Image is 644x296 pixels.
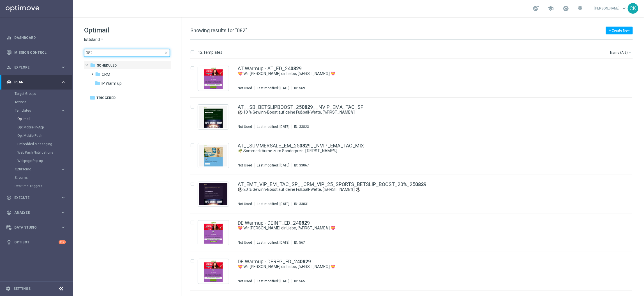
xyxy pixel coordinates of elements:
[621,5,627,11] span: keyboard_arrow_down
[238,71,596,76] a: 💝 Wir [PERSON_NAME] dir Liebe, [%FIRST_NAME%] 💝
[255,86,292,90] div: Last modified: [DATE]
[199,67,227,89] img: 569.jpeg
[6,195,11,200] i: play_circle_outline
[14,211,61,214] span: Analyze
[238,143,364,148] a: AT__SUMMERSALE_EM_250829__NVIP_EMA_TAC_MIX
[17,140,72,148] div: Embedded Messaging
[238,148,596,154] a: 🌴 Sommerträume zum Sonderpreis, [%FIRST_NAME%]
[302,104,310,110] b: 082
[238,148,609,154] div: 🌴 Sommerträume zum Sonderpreis, [%FIRST_NAME%]
[238,264,596,269] a: 💝 Wir [PERSON_NAME] dir Liebe, [%FIRST_NAME%] 💝
[6,65,66,70] button: person_search Explore keyboard_arrow_right
[199,106,227,128] img: 33823.jpeg
[255,124,292,129] div: Last modified: [DATE]
[61,225,66,230] i: keyboard_arrow_right
[61,195,66,200] i: keyboard_arrow_right
[61,108,66,113] i: keyboard_arrow_right
[199,222,227,244] img: 567.jpeg
[628,50,632,55] i: arrow_drop_down
[15,100,58,104] a: Actions
[6,195,61,200] div: Execute
[97,63,117,68] span: Scheduled
[61,79,66,85] i: keyboard_arrow_right
[238,71,609,76] div: 💝 Wir schenken dir Liebe, [%FIRST_NAME%] 💝
[292,202,309,206] div: ID:
[6,80,11,85] i: gps_fixed
[84,26,170,35] h1: Optimail
[292,240,305,245] div: ID:
[238,279,252,283] div: Not Used
[61,210,66,215] i: keyboard_arrow_right
[14,30,66,45] a: Dashboard
[15,98,72,106] div: Actions
[238,264,609,269] div: 💝 Wir schenken dir Liebe, [%FIRST_NAME%] 💝
[6,240,66,245] button: lightbulb Optibot +10
[299,124,309,129] div: 33823
[84,37,104,42] button: lottoland arrow_drop_down
[185,252,643,291] div: Press SPACE to select this row.
[84,49,170,57] input: Search Template
[17,150,58,155] a: Web Push Notifications
[199,260,227,282] img: 565.jpeg
[15,168,55,171] span: OptiPromo
[15,106,72,165] div: Templates
[199,183,227,205] img: 33831.jpeg
[6,196,66,200] button: play_circle_outline Execute keyboard_arrow_right
[61,65,66,70] i: keyboard_arrow_right
[14,45,66,60] a: Mission Control
[292,86,305,90] div: ID:
[238,225,596,231] a: 💝 Wir [PERSON_NAME] dir Liebe, [%FIRST_NAME%] 💝
[6,225,66,230] div: Data Studio keyboard_arrow_right
[6,240,11,245] i: lightbulb
[17,131,72,140] div: OptiMobile Push
[238,182,426,187] a: AT_EMT_VIP_EM_TAC_SP__CRM_VIP_25_SPORTS_BETSLIP_BOOST_20%_250829
[6,286,11,291] i: settings
[238,86,252,90] div: Not Used
[17,123,72,131] div: OptiMobile In-App
[95,80,100,86] i: folder
[6,35,11,40] i: equalizer
[15,175,58,180] a: Streams
[17,125,58,130] a: OptiMobile In-App
[292,124,309,129] div: ID:
[6,210,66,215] button: track_changes Analyze keyboard_arrow_right
[17,148,72,157] div: Web Push Notifications
[185,175,643,213] div: Press SPACE to select this row.
[548,5,554,11] span: school
[290,65,299,71] b: 082
[628,3,638,14] div: CK
[238,105,364,110] a: AT__SB_BETSLIPBOOST_250829__NVIP_EMA_TAC_SP
[100,37,104,42] i: arrow_drop_down
[238,110,609,115] div: ⚽ 10 % Gewinn-Boost auf deine Fußball-Wette, [%FIRST_NAME%]
[299,220,307,226] b: 082
[199,145,227,166] img: 33867.jpeg
[84,37,100,42] span: lottoland
[59,240,66,244] div: +10
[238,66,302,71] a: AT Warmup - AT_ED_240829
[185,136,643,175] div: Press SPACE to select this row.
[6,36,66,40] button: equalizer Dashboard
[6,80,66,84] div: gps_fixed Plan keyboard_arrow_right
[164,51,168,55] span: close
[15,167,66,172] button: OptiPromo keyboard_arrow_right
[238,163,252,168] div: Not Used
[238,259,311,264] a: DE Warmup - DEREG_ED_240829
[15,90,72,98] div: Target Groups
[238,202,252,206] div: Not Used
[6,50,66,55] button: Mission Control
[292,163,309,168] div: ID:
[15,108,66,113] div: Templates keyboard_arrow_right
[17,142,58,146] a: Embedded Messaging
[17,117,58,121] a: Optimail
[14,235,59,250] a: Optibot
[61,167,66,172] i: keyboard_arrow_right
[238,187,596,192] a: ⚽ 20 % Gewinn-Boost auf deine Fußball-Wette, [%FIRST_NAME%] ⚽
[190,27,247,33] span: Showing results for "082"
